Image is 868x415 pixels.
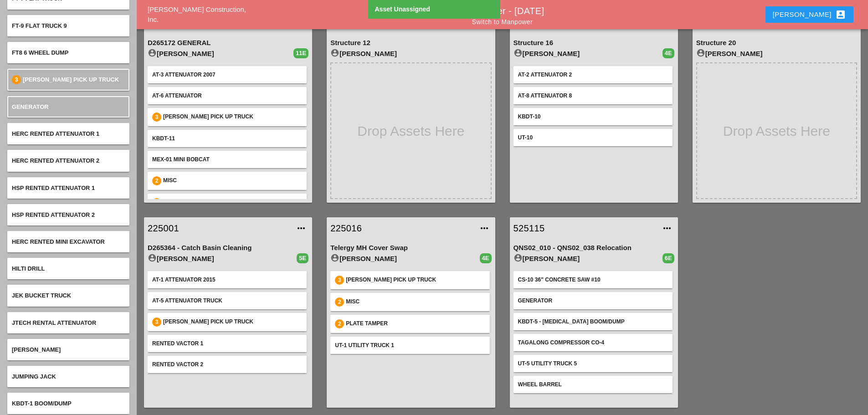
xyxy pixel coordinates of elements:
[518,338,668,347] div: Tagalong Compressor CO-4
[12,292,71,299] span: JEK Bucket Truck
[12,75,21,84] div: 3
[335,341,485,349] div: UT-1 Utility Truck 1
[293,48,308,58] div: 11E
[335,276,344,285] div: 3
[514,48,663,59] div: [PERSON_NAME]
[12,49,68,56] span: FT8 6 WHEEL DUMP
[163,176,302,185] div: MISC
[662,223,673,234] i: more_horiz
[148,48,157,57] i: account_circle
[330,253,339,262] i: account_circle
[12,346,61,353] span: [PERSON_NAME]
[696,48,705,57] i: account_circle
[330,243,491,253] div: Telergy MH Cover Swap
[518,318,668,326] div: KBDT-5 - [MEDICAL_DATA] Boom/dump
[663,48,674,58] div: 4E
[330,48,339,57] i: account_circle
[514,253,523,262] i: account_circle
[518,297,668,305] div: Generator
[479,223,490,234] i: more_horiz
[152,113,161,122] div: 3
[330,38,491,48] div: Structure 12
[773,9,846,20] div: [PERSON_NAME]
[148,253,297,264] div: [PERSON_NAME]
[346,276,485,285] div: [PERSON_NAME] Pick up Truck
[330,221,473,235] a: 225016
[152,276,302,284] div: AT-1 Attenuator 2015
[23,76,119,83] span: [PERSON_NAME] Pick up Truck
[12,238,105,245] span: Herc Rented Mini Excavator
[148,243,308,253] div: D265364 - Catch Basin Cleaning
[148,5,246,24] a: [PERSON_NAME] Construction, Inc.
[514,253,663,264] div: [PERSON_NAME]
[480,253,492,263] div: 4E
[518,359,668,368] div: UT-5 Utility Truck 5
[765,6,853,23] button: [PERSON_NAME]
[152,155,302,164] div: MEX-01 Mini BobCat
[663,253,674,263] div: 6E
[12,373,56,380] span: Jumping jack
[335,319,344,328] div: 2
[12,130,99,137] span: HERC rented Attenuator 1
[148,221,290,235] a: 225001
[514,243,674,253] div: QNS02_010 - QNS02_038 Relocation
[12,184,95,191] span: HSP rented attenuator 1
[12,400,72,407] span: KBDT-1 Boom/Dump
[163,113,302,122] div: [PERSON_NAME] Pick up Truck
[346,297,485,307] div: MISC
[152,198,161,207] div: 2
[335,297,344,307] div: 2
[375,5,496,14] div: Asset Unassigned
[12,265,45,272] span: Hilti Drill
[163,198,302,207] div: Plate Tamper
[152,339,302,348] div: Rented Vactor 1
[152,71,302,79] div: AT-3 Attenuator 2007
[12,211,95,218] span: HSP rented attenuator 2
[472,18,533,26] a: Switch to Manpower
[152,176,161,185] div: 2
[296,223,307,234] i: more_horiz
[330,48,491,59] div: [PERSON_NAME]
[152,134,302,143] div: KBDT-11
[152,360,302,369] div: Rented Vactor 2
[163,318,302,327] div: [PERSON_NAME] Pick up Truck
[696,38,857,48] div: Structure 20
[148,253,157,262] i: account_circle
[518,113,668,121] div: KBDT-10
[148,48,293,59] div: [PERSON_NAME]
[514,38,674,48] div: Structure 16
[518,276,668,284] div: CS-10 36" Concrete saw #10
[835,9,846,20] i: account_box
[12,22,67,29] span: FT-9 Flat Truck 9
[696,48,857,59] div: [PERSON_NAME]
[514,221,656,235] a: 525115
[152,297,302,305] div: AT-5 Attenuator Truck
[152,318,161,327] div: 3
[330,253,479,264] div: [PERSON_NAME]
[518,133,668,142] div: UT-10
[297,253,308,263] div: 5E
[12,319,96,326] span: JTECH RENTAL ATTENUATOR
[518,71,668,79] div: AT-2 Attenuator 2
[346,319,485,328] div: Plate Tamper
[12,103,49,110] span: Generator
[518,92,668,100] div: AT-8 ATTENUATOR 8
[12,157,99,164] span: HERC rented Attenuator 2
[514,48,523,57] i: account_circle
[148,38,308,48] div: D265172 GENERAL
[152,92,302,100] div: AT-6 Attenuator
[518,380,668,389] div: Wheel Barrel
